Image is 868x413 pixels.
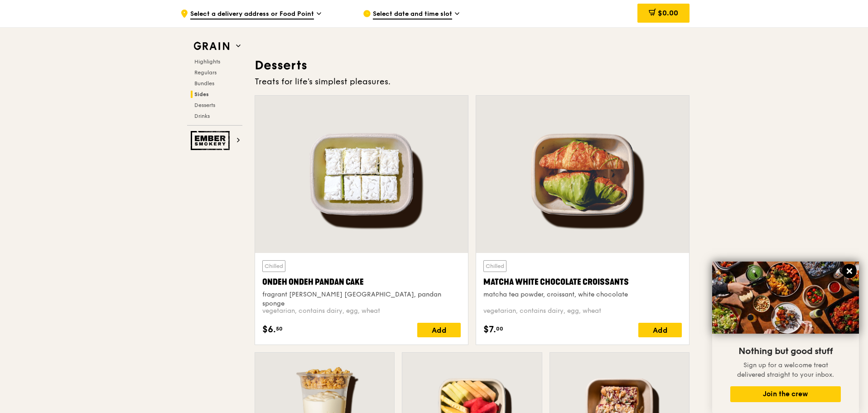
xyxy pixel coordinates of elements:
[496,325,503,332] span: 00
[373,10,452,19] span: Select date and time slot
[483,306,682,316] div: vegetarian, contains dairy, egg, wheat
[262,260,285,272] div: Chilled
[194,91,209,97] span: Sides
[194,113,210,119] span: Drinks
[194,69,217,76] span: Regulars
[483,260,506,272] div: Chilled
[483,290,682,299] div: matcha tea powder, croissant, white chocolate
[262,290,461,308] div: fragrant [PERSON_NAME] [GEOGRAPHIC_DATA], pandan sponge
[483,276,682,288] div: Matcha White Chocolate Croissants
[638,323,682,337] div: Add
[262,276,461,288] div: Ondeh Ondeh Pandan Cake
[191,131,232,150] img: Ember Smokery web logo
[483,323,496,336] span: $7.
[738,346,833,357] span: Nothing but good stuff
[194,58,220,65] span: Highlights
[262,306,461,316] div: vegetarian, contains dairy, egg, wheat
[190,10,314,19] span: Select a delivery address or Food Point
[712,262,859,334] img: DSC07876-Edit02-Large.jpeg
[194,80,214,87] span: Bundles
[658,9,678,17] span: $0.00
[730,386,841,402] button: Join the crew
[194,102,215,108] span: Desserts
[417,323,461,337] div: Add
[737,361,834,379] span: Sign up for a welcome treat delivered straight to your inbox.
[255,57,690,73] h3: Desserts
[191,38,232,54] img: Grain web logo
[262,323,276,336] span: $6.
[276,325,283,332] span: 50
[842,264,857,278] button: Close
[255,75,690,88] div: Treats for life's simplest pleasures.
